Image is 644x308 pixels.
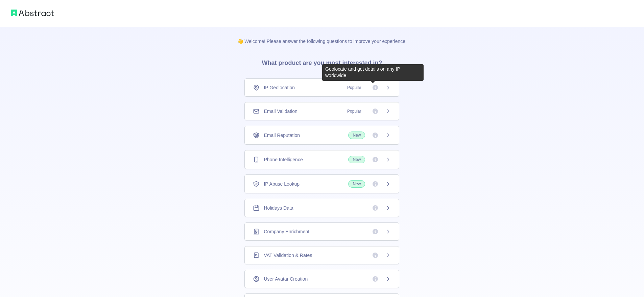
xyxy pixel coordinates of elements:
[264,228,309,235] span: Company Enrichment
[264,156,303,163] span: Phone Intelligence
[348,156,365,163] span: New
[264,205,293,211] span: Holidays Data
[343,84,365,91] span: Popular
[325,66,421,79] div: Geolocate and get details on any IP worldwide
[264,84,295,91] span: IP Geolocation
[348,132,365,139] span: New
[264,108,297,115] span: Email Validation
[264,252,312,259] span: VAT Validation & Rates
[264,132,300,139] span: Email Reputation
[11,8,54,18] img: Abstract logo
[348,180,365,188] span: New
[343,108,365,115] span: Popular
[251,45,393,78] h3: What product are you most interested in?
[264,276,308,282] span: User Avatar Creation
[264,181,300,187] span: IP Abuse Lookup
[226,27,418,45] p: 👋 Welcome! Please answer the following questions to improve your experience.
